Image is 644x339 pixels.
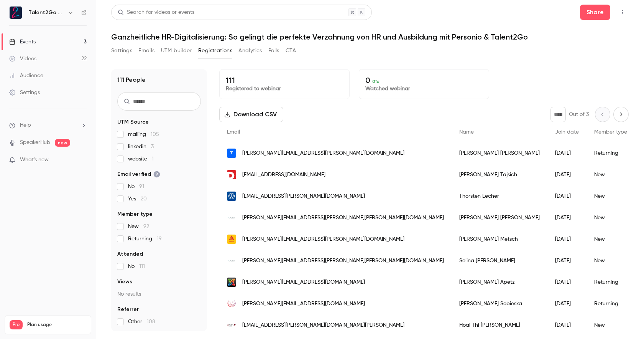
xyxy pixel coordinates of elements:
[547,293,586,314] div: [DATE]
[242,149,404,157] span: [PERSON_NAME][EMAIL_ADDRESS][PERSON_NAME][DOMAIN_NAME]
[555,129,579,135] span: Join date
[452,164,547,185] div: [PERSON_NAME] Tajsich
[547,207,586,228] div: [DATE]
[547,142,586,164] div: [DATE]
[586,250,635,271] div: New
[227,235,236,244] img: de.sika.com
[586,142,635,164] div: Returning
[227,129,240,135] span: Email
[365,85,483,93] p: Watched webinar
[452,185,547,207] div: Thorsten Lecher
[594,129,627,135] span: Member type
[55,139,70,147] span: new
[242,278,365,286] span: [PERSON_NAME][EMAIL_ADDRESS][DOMAIN_NAME]
[452,250,547,271] div: Selina [PERSON_NAME]
[143,224,149,229] span: 92
[111,45,132,57] button: Settings
[128,263,145,270] span: No
[242,235,404,243] span: [PERSON_NAME][EMAIL_ADDRESS][PERSON_NAME][DOMAIN_NAME]
[152,156,154,162] span: 1
[9,89,40,96] div: Settings
[586,293,635,314] div: Returning
[128,235,162,243] span: Returning
[569,111,589,118] p: Out of 3
[9,38,36,46] div: Events
[227,278,236,287] img: guf.de
[117,306,139,313] span: Referrer
[227,299,236,308] img: umantis.com
[20,156,49,164] span: What's new
[10,320,23,329] span: Pro
[226,85,343,93] p: Registered to webinar
[219,107,283,122] button: Download CSV
[586,271,635,293] div: Returning
[77,157,87,164] iframe: Noticeable Trigger
[227,321,236,330] img: a-rosa.de
[161,45,192,57] button: UTM builder
[286,45,296,57] button: CTA
[586,185,635,207] div: New
[242,257,444,265] span: [PERSON_NAME][EMAIL_ADDRESS][PERSON_NAME][PERSON_NAME][DOMAIN_NAME]
[9,55,36,63] div: Videos
[227,213,236,222] img: lauda.de
[227,256,236,265] img: lauda.de
[9,72,43,79] div: Audience
[10,7,22,19] img: Talent2Go GmbH
[226,76,343,85] p: 111
[128,143,154,150] span: linkedin
[238,45,262,57] button: Analytics
[242,171,325,179] span: [EMAIL_ADDRESS][DOMAIN_NAME]
[452,228,547,250] div: [PERSON_NAME] Metsch
[242,300,365,308] span: [PERSON_NAME][EMAIL_ADDRESS][DOMAIN_NAME]
[138,45,154,57] button: Emails
[128,155,154,163] span: website
[580,5,610,20] button: Share
[117,118,201,326] section: facet-groups
[117,75,146,84] h1: 111 People
[452,142,547,164] div: [PERSON_NAME] [PERSON_NAME]
[141,196,147,202] span: 20
[27,322,86,328] span: Plan usage
[128,223,149,230] span: New
[117,170,160,178] span: Email verified
[118,8,194,17] div: Search for videos or events
[128,318,155,326] span: Other
[586,164,635,185] div: New
[227,149,236,158] img: telefonica.com
[117,290,201,298] p: No results
[147,319,155,324] span: 108
[586,207,635,228] div: New
[128,183,144,190] span: No
[547,164,586,185] div: [DATE]
[242,214,444,222] span: [PERSON_NAME][EMAIL_ADDRESS][PERSON_NAME][PERSON_NAME][DOMAIN_NAME]
[9,121,87,129] li: help-dropdown-opener
[117,210,153,218] span: Member type
[117,278,132,286] span: Views
[227,192,236,201] img: fritzwinter.de
[139,184,144,189] span: 91
[452,207,547,228] div: [PERSON_NAME] [PERSON_NAME]
[372,79,379,84] span: 0 %
[242,192,365,200] span: [EMAIL_ADDRESS][PERSON_NAME][DOMAIN_NAME]
[547,228,586,250] div: [DATE]
[365,76,483,85] p: 0
[139,264,145,269] span: 111
[268,45,279,57] button: Polls
[151,132,159,137] span: 105
[547,250,586,271] div: [DATE]
[547,185,586,207] div: [DATE]
[198,45,232,57] button: Registrations
[151,144,154,149] span: 3
[28,9,64,17] h6: Talent2Go GmbH
[117,250,143,258] span: Attended
[157,236,162,241] span: 19
[452,314,547,336] div: Hoai Thi [PERSON_NAME]
[613,107,629,122] button: Next page
[459,129,474,135] span: Name
[128,131,159,138] span: mailing
[117,118,149,126] span: UTM Source
[452,293,547,314] div: [PERSON_NAME] Sobieska
[452,271,547,293] div: [PERSON_NAME] Apetz
[111,32,629,41] h1: Ganzheitliche HR-Digitalisierung: So gelingt die perfekte Verzahnung von HR und Ausbildung mit Pe...
[20,139,50,147] a: SpeakerHub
